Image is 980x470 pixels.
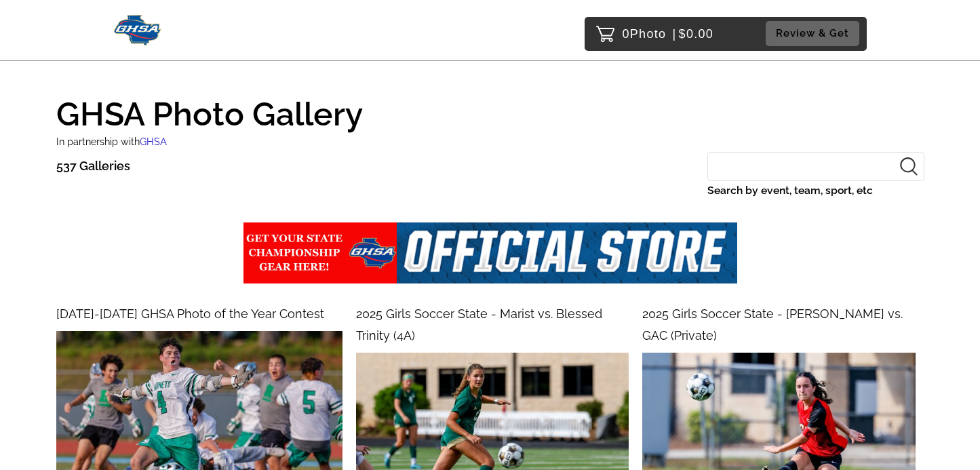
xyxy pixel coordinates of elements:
h1: GHSA Photo Gallery [56,85,924,130]
button: Review & Get [766,21,859,46]
span: [DATE]-[DATE] GHSA Photo of the Year Contest [56,307,324,321]
small: In partnership with [56,136,167,147]
label: Search by event, team, sport, etc [707,181,924,200]
span: Photo [630,23,667,45]
img: ghsa%2Fevents%2Fgallery%2Fundefined%2F5fb9f561-abbd-4c28-b40d-30de1d9e5cda [243,222,737,283]
span: GHSA [140,136,167,147]
img: Snapphound Logo [114,15,162,45]
a: Review & Get [766,21,863,46]
span: 2025 Girls Soccer State - Marist vs. Blessed Trinity (4A) [356,307,602,342]
span: 2025 Girls Soccer State - [PERSON_NAME] vs. GAC (Private) [642,307,903,342]
p: 537 Galleries [56,155,130,177]
span: | [673,27,677,41]
p: 0 $0.00 [623,23,714,45]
